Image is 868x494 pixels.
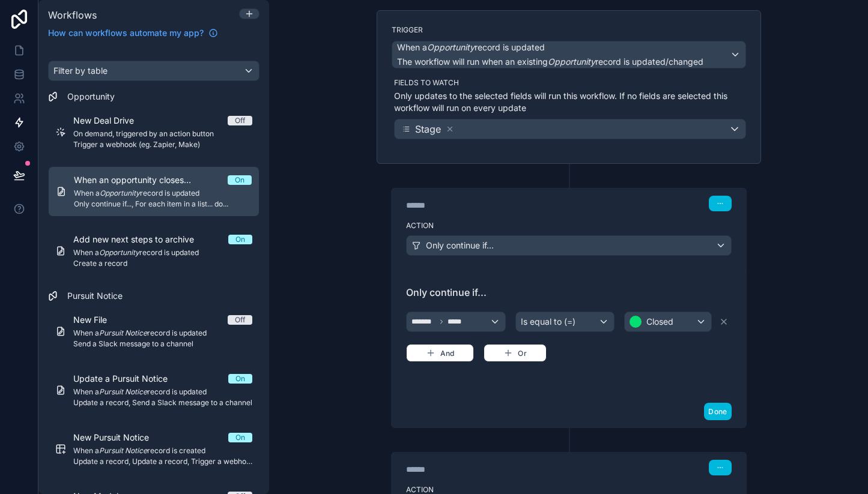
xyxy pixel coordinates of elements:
[624,312,712,332] button: Closed
[394,90,746,114] p: Only updates to the selected fields will run this workflow. If no fields are selected this workfl...
[392,41,746,68] button: When aOpportunityrecord is updatedThe workflow will run when an existingOpportunityrecord is upda...
[406,235,732,256] button: Only continue if...
[48,27,204,39] span: How can workflows automate my app?
[406,221,732,230] label: Action
[548,56,595,67] em: Opportunity
[426,239,494,252] span: Only continue if...
[484,344,547,362] button: Or
[406,344,475,362] button: And
[392,25,746,35] label: Trigger
[646,316,673,328] span: Closed
[427,42,475,52] em: Opportunity
[43,27,223,39] a: How can workflows automate my app?
[515,312,615,332] button: Is equal to (=)
[521,316,575,328] span: Is equal to (=)
[406,285,732,300] span: Only continue if...
[397,41,545,53] span: When a record is updated
[704,403,731,420] button: Done
[415,122,441,136] span: Stage
[394,119,746,139] button: Stage
[397,56,703,67] span: The workflow will run when an existing record is updated/changed
[394,78,746,88] label: Fields to watch
[48,9,97,21] span: Workflows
